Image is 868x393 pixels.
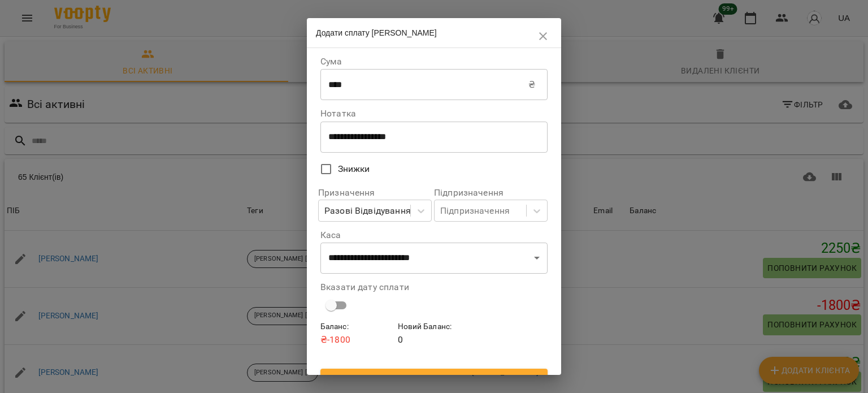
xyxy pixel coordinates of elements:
[318,188,432,197] label: Призначення
[434,188,548,197] label: Підпризначення
[338,162,370,176] span: Знижки
[324,204,411,218] div: Разові Відвідування
[316,28,437,37] span: Додати сплату [PERSON_NAME]
[320,109,548,118] label: Нотатка
[320,369,548,389] button: Підтвердити
[320,321,393,333] h6: Баланс :
[396,318,473,348] div: 0
[329,372,539,386] span: Підтвердити
[440,204,510,218] div: Підпризначення
[320,333,393,347] p: ₴ -1800
[528,78,535,92] p: ₴
[320,283,548,292] label: Вказати дату сплати
[320,231,548,240] label: Каса
[398,321,471,333] h6: Новий Баланс :
[320,57,548,66] label: Сума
